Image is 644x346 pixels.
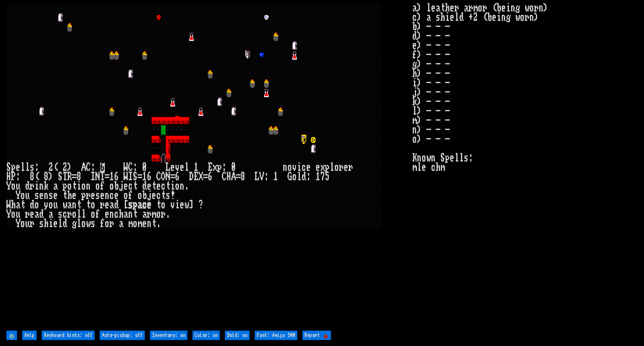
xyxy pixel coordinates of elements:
div: n [283,163,287,172]
div: c [114,210,119,219]
div: ( [34,172,39,182]
div: 1 [142,172,147,182]
div: E [208,163,213,172]
div: 1 [273,172,278,182]
div: v [170,200,175,210]
div: 1 [194,163,198,172]
div: f [100,219,105,228]
div: : [91,163,95,172]
div: 1 [109,172,114,182]
input: ⚙️ [6,331,17,340]
div: e [100,191,105,200]
div: l [184,163,189,172]
div: D [189,172,194,182]
div: n [180,182,184,191]
div: s [95,191,100,200]
div: 6 [114,172,119,182]
div: S [6,163,11,172]
div: o [81,182,86,191]
div: 5 [325,172,330,182]
div: l [25,163,30,172]
input: Inventory: on [150,331,187,340]
div: W [6,200,11,210]
div: a [142,210,147,219]
div: ? [198,200,203,210]
div: P [11,172,16,182]
div: e [142,219,147,228]
div: ] [189,200,194,210]
div: C [128,163,133,172]
div: l [81,210,86,219]
div: 6 [147,172,152,182]
div: d [142,182,147,191]
div: n [105,191,109,200]
div: o [109,182,114,191]
div: d [63,219,67,228]
div: o [105,219,109,228]
div: o [91,200,95,210]
div: l [20,163,25,172]
div: l [77,210,81,219]
div: k [44,182,49,191]
div: n [72,200,77,210]
div: s [39,219,44,228]
div: 0 [231,163,236,172]
div: = [72,172,77,182]
div: x [320,163,325,172]
div: o [67,182,72,191]
div: w [184,200,189,210]
div: j [119,182,124,191]
div: A [81,163,86,172]
div: n [128,210,133,219]
div: = [203,172,208,182]
div: m [152,210,156,219]
div: Y [16,219,20,228]
div: f [128,191,133,200]
div: o [292,172,297,182]
div: = [236,172,241,182]
div: c [63,210,67,219]
div: t [133,182,138,191]
div: d [302,172,306,182]
div: : [264,172,269,182]
div: . [156,219,161,228]
div: : [222,163,227,172]
div: r [25,210,30,219]
div: v [292,163,297,172]
div: b [114,182,119,191]
div: o [11,182,16,191]
div: t [166,182,170,191]
input: Auto-pickup: off [100,331,145,340]
div: o [20,191,25,200]
div: o [161,200,166,210]
stats: a) leather armor (being worn) c) a shield +2 (being worn) b) - - - d) - - - e) - - - f) - - - g) ... [412,3,638,329]
div: ) [67,163,72,172]
div: h [119,210,124,219]
div: c [109,191,114,200]
div: e [316,163,320,172]
div: o [287,163,292,172]
div: e [344,163,348,172]
div: h [67,191,72,200]
div: m [138,219,142,228]
mark: 6 [100,163,105,172]
div: n [109,210,114,219]
div: n [44,191,49,200]
div: w [63,200,67,210]
div: S [58,172,63,182]
div: 0 [142,163,147,172]
div: t [77,200,81,210]
div: i [34,182,39,191]
div: f [100,182,105,191]
div: r [86,191,91,200]
div: o [156,210,161,219]
div: ) [49,172,53,182]
div: : [16,172,20,182]
div: c [156,191,161,200]
div: s [166,191,170,200]
div: e [105,210,109,219]
div: : [34,163,39,172]
input: Help [22,331,37,340]
div: o [91,210,95,219]
input: Keyboard hints: off [42,331,95,340]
